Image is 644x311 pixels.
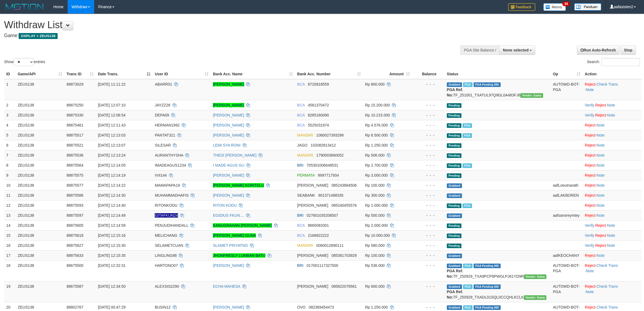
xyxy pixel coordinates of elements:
[15,150,64,160] td: ZEUS138
[318,193,343,197] span: Copy 901371488335 to clipboard
[585,103,594,107] a: Verify
[213,223,272,228] a: KANUGRAHAN [PERSON_NAME]
[67,82,83,86] span: 88873029
[463,203,472,208] span: Marked by aafanarl
[585,113,594,117] a: Verify
[583,150,642,160] td: ·
[155,133,175,137] span: PANTAT321
[155,223,188,228] span: PENJUDIHANDALL
[67,243,83,248] span: 88875627
[586,88,594,92] a: Note
[365,123,388,127] span: Rp 4.576.000
[447,163,461,168] span: Pending
[585,223,594,228] a: Verify
[4,120,15,130] td: 4
[583,220,642,230] td: · ·
[585,233,594,238] a: Verify
[414,193,442,198] div: - - -
[4,140,15,150] td: 6
[607,223,615,228] a: Note
[297,243,313,248] span: MANDIRI
[445,79,551,100] td: TF_251001_TXATUL97Q9GL0A483FJ6
[586,290,594,294] a: Note
[98,193,126,197] span: [DATE] 12:14:30
[414,153,442,158] div: - - -
[67,253,83,258] span: 88875633
[414,183,442,188] div: - - -
[508,3,535,11] img: Feedback.jpg
[597,253,605,258] a: Note
[316,153,344,157] span: Copy 1790003660052 to clipboard
[213,113,244,117] a: [PERSON_NAME]
[155,82,172,86] span: ABARR01
[447,213,462,218] span: Grabbed
[414,173,442,178] div: - - -
[586,269,594,273] a: Note
[577,46,619,55] a: Run Auto-Refresh
[155,173,167,177] span: IVII144
[4,3,45,11] img: MOTION_logo.png
[155,163,186,167] span: IMADEAGUS1234
[365,82,385,86] span: Rp 800.000
[597,82,618,86] a: Check Trans
[67,153,83,157] span: 88875536
[308,82,329,86] span: Copy 8720818559 to clipboard
[585,163,596,167] a: Reject
[585,183,596,187] a: Reject
[15,79,64,100] td: ZEUS138
[363,69,412,79] th: Amount: activate to sort column ascending
[583,100,642,110] td: · ·
[213,203,237,208] a: RITON KODU
[297,213,303,218] span: BRI
[4,260,15,281] td: 18
[583,170,642,180] td: ·
[98,173,126,177] span: [DATE] 12:14:19
[98,153,126,157] span: [DATE] 12:13:24
[520,93,543,98] span: Vendor URL: https://trx31.1velocity.biz
[597,183,605,187] a: Note
[4,200,15,210] td: 12
[316,243,344,248] span: Copy 0060012890111 to clipboard
[447,173,461,178] span: Pending
[155,253,177,258] span: LINGLING88
[503,48,529,52] span: None selected
[155,203,177,208] span: RITONKODU
[447,244,461,248] span: Pending
[597,193,605,197] a: Note
[583,130,642,140] td: ·
[365,173,388,177] span: Rp 3.000.000
[447,193,462,198] span: Grabbed
[597,263,618,268] a: Check Trans
[583,250,642,260] td: ·
[414,243,442,248] div: - - -
[98,103,126,107] span: [DATE] 12:07:10
[595,223,606,228] a: Reject
[307,213,338,218] span: Copy 027601035208507 to clipboard
[365,113,390,117] span: Rp 10.215.000
[15,100,64,110] td: ZEUS138
[607,233,615,238] a: Note
[4,190,15,200] td: 11
[447,123,461,128] span: Pending
[308,223,329,228] span: Copy 8665063301 to clipboard
[365,243,385,248] span: Rp 580.000
[447,88,463,97] b: PGA Ref. No:
[153,69,211,79] th: User ID: activate to sort column ascending
[297,183,328,187] span: [PERSON_NAME]
[597,133,605,137] a: Note
[583,110,642,120] td: · ·
[98,183,126,187] span: [DATE] 12:14:22
[585,243,594,248] a: Verify
[595,113,606,117] a: Reject
[365,143,388,147] span: Rp 1.250.000
[213,284,240,289] a: ECHA MAHESA
[414,82,442,87] div: - - -
[447,254,462,258] span: Grabbed
[574,3,601,11] img: panduan.png
[15,240,64,250] td: ZEUS138
[597,173,605,177] a: Note
[67,123,83,127] span: 88875461
[463,133,472,138] span: Marked by aafsolysreylen
[365,203,388,208] span: Rp 1.000.000
[213,263,244,268] a: [PERSON_NAME]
